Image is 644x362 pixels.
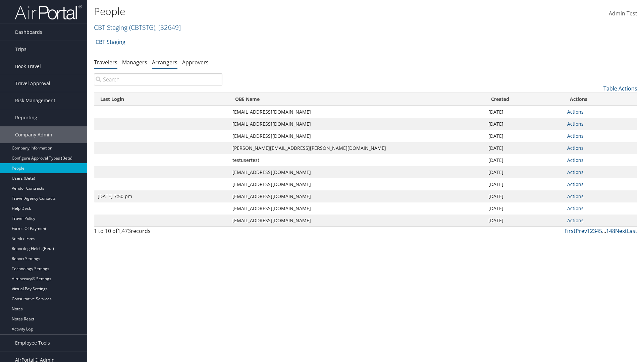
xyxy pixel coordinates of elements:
td: [DATE] 7:50 pm [94,190,229,202]
a: Prev [576,227,587,235]
a: Actions [567,217,584,224]
td: [EMAIL_ADDRESS][DOMAIN_NAME] [229,190,485,202]
a: Admin Test [609,3,637,24]
a: Actions [567,145,584,151]
td: [EMAIL_ADDRESS][DOMAIN_NAME] [229,166,485,178]
a: Actions [567,169,584,175]
td: [DATE] [485,215,564,227]
span: Travel Approval [15,75,50,92]
a: First [565,227,576,235]
td: [DATE] [485,178,564,190]
td: [DATE] [485,118,564,130]
th: Last Login: activate to sort column ascending [94,93,229,106]
a: Actions [567,157,584,163]
a: Next [615,227,627,235]
th: OBE Name: activate to sort column ascending [229,93,485,106]
a: 5 [599,227,602,235]
a: Actions [567,205,584,212]
a: 1 [587,227,590,235]
span: ( CBTSTG ) [129,23,155,32]
span: Employee Tools [15,335,50,351]
a: CBT Staging [94,23,181,32]
a: Actions [567,181,584,187]
td: [DATE] [485,106,564,118]
a: Arrangers [152,59,177,66]
span: Trips [15,41,26,58]
input: Search [94,73,222,85]
span: Book Travel [15,58,41,75]
img: airportal-logo.png [15,4,82,20]
div: 1 to 10 of records [94,227,222,238]
a: Travelers [94,59,117,66]
td: [EMAIL_ADDRESS][DOMAIN_NAME] [229,202,485,215]
h1: People [94,4,456,18]
a: 148 [606,227,615,235]
span: Risk Management [15,92,55,109]
td: [EMAIL_ADDRESS][DOMAIN_NAME] [229,130,485,142]
a: Actions [567,193,584,199]
a: Approvers [182,59,209,66]
a: Managers [122,59,147,66]
span: Admin Test [609,10,637,17]
a: 4 [596,227,599,235]
td: testusertest [229,154,485,166]
td: [EMAIL_ADDRESS][DOMAIN_NAME] [229,178,485,190]
a: Last [627,227,637,235]
span: Dashboards [15,24,42,41]
a: 3 [593,227,596,235]
a: Table Actions [603,85,637,92]
a: Actions [567,109,584,115]
td: [DATE] [485,154,564,166]
a: Actions [567,121,584,127]
td: [EMAIL_ADDRESS][DOMAIN_NAME] [229,106,485,118]
td: [DATE] [485,130,564,142]
a: 2 [590,227,593,235]
td: [DATE] [485,202,564,215]
td: [EMAIL_ADDRESS][DOMAIN_NAME] [229,215,485,227]
th: Created: activate to sort column ascending [485,93,564,106]
a: Actions [567,133,584,139]
span: , [ 32649 ] [155,23,181,32]
span: … [602,227,606,235]
span: Reporting [15,109,37,126]
span: 1,473 [117,227,131,235]
a: CBT Staging [96,35,125,49]
th: Actions [564,93,637,106]
td: [PERSON_NAME][EMAIL_ADDRESS][PERSON_NAME][DOMAIN_NAME] [229,142,485,154]
td: [DATE] [485,190,564,202]
td: [DATE] [485,166,564,178]
td: [DATE] [485,142,564,154]
span: Company Admin [15,126,52,143]
td: [EMAIL_ADDRESS][DOMAIN_NAME] [229,118,485,130]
